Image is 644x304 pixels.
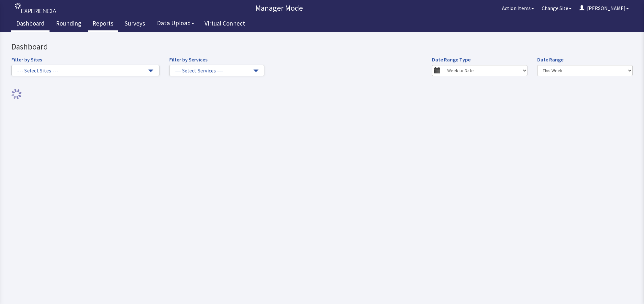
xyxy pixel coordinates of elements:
[537,23,563,31] label: Date Range
[51,16,86,32] a: Rounding
[175,35,252,42] span: --- Select Services ---
[498,2,538,15] button: Action Items
[169,23,207,31] label: Filter by Services
[11,10,475,19] h2: Dashboard
[432,23,471,31] label: Date Range Type
[169,33,265,44] button: --- Select Services ---
[17,35,147,42] span: --- Select Sites ---
[575,2,633,15] button: [PERSON_NAME]
[11,23,42,31] label: Filter by Sites
[60,3,498,13] p: Manager Mode
[11,16,50,32] a: Dashboard
[120,16,150,32] a: Surveys
[11,33,160,44] button: --- Select Sites ---
[153,17,198,29] button: Data Upload
[200,16,250,32] a: Virtual Connect
[15,3,56,14] img: experiencia_logo.png
[538,2,575,15] button: Change Site
[88,16,118,32] a: Reports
